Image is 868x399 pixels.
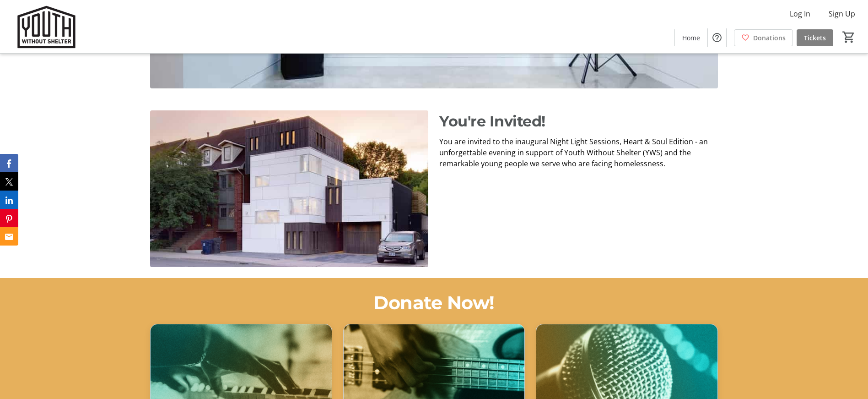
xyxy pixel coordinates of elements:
[841,29,857,45] button: Cart
[708,28,726,47] button: Help
[821,6,863,21] button: Sign Up
[439,110,717,132] p: You're Invited!
[790,8,810,19] span: Log In
[829,8,855,19] span: Sign Up
[439,137,708,169] span: You are invited to the inaugural Night Light Sessions, Heart & Soul Edition - an unforgettable ev...
[5,4,87,49] img: Youth Without Shelter's Logo
[150,110,428,267] img: undefined
[797,29,833,46] a: Tickets
[753,33,786,43] span: Donations
[804,33,826,43] span: Tickets
[373,291,495,314] span: Donate Now!
[675,29,707,46] a: Home
[682,33,700,43] span: Home
[734,29,793,46] a: Donations
[782,6,818,21] button: Log In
